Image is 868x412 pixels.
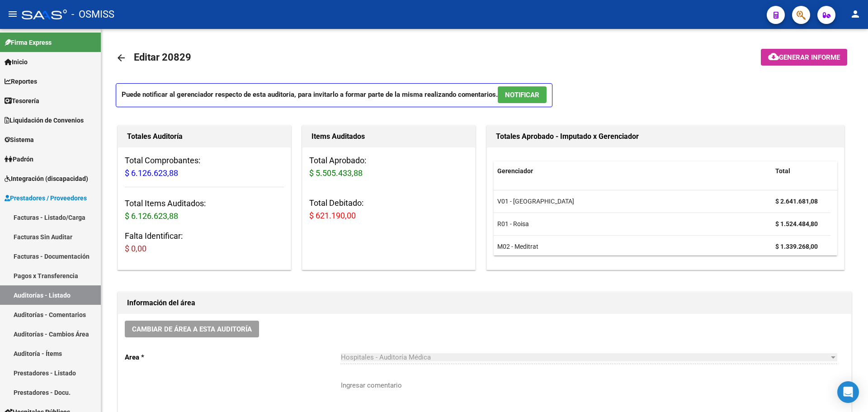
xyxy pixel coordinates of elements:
[837,381,859,403] div: Open Intercom Messenger
[496,129,835,144] h1: Totales Aprobado - Imputado x Gerenciador
[775,198,818,205] strong: $ 2.641.681,08
[5,115,84,125] span: Liquidación de Convenios
[772,161,830,181] datatable-header-cell: Total
[125,168,178,178] span: $ 6.126.623,88
[134,52,191,63] span: Editar 20829
[761,49,847,66] button: Generar informe
[341,353,431,361] span: Hospitales - Auditoría Médica
[127,296,842,310] h1: Información del área
[498,86,547,103] button: NOTIFICAR
[5,57,28,67] span: Inicio
[5,174,88,184] span: Integración (discapacidad)
[125,211,178,221] span: $ 6.126.623,88
[7,9,18,19] mat-icon: menu
[5,76,37,86] span: Reportes
[497,167,533,175] span: Gerenciador
[71,5,114,24] span: - OSMISS
[125,230,284,255] h3: Falta Identificar:
[125,197,284,223] h3: Total Items Auditados:
[127,129,282,144] h1: Totales Auditoría
[125,321,259,337] button: Cambiar de área a esta auditoría
[309,197,468,222] h3: Total Debitado:
[505,91,539,99] span: NOTIFICAR
[497,220,529,227] span: R01 - Roisa
[497,243,538,250] span: M02 - Meditrat
[309,168,363,178] span: $ 5.505.433,88
[775,243,818,250] strong: $ 1.339.268,00
[125,244,146,253] span: $ 0,00
[5,38,52,47] span: Firma Express
[768,51,779,62] mat-icon: cloud_download
[311,129,466,144] h1: Items Auditados
[309,211,356,220] span: $ 621.190,00
[116,83,552,107] p: Puede notificar al gerenciador respecto de esta auditoria, para invitarlo a formar parte de la mi...
[497,198,574,205] span: V01 - [GEOGRAPHIC_DATA]
[116,52,127,63] mat-icon: arrow_back
[309,154,468,180] h3: Total Aprobado:
[5,193,87,203] span: Prestadores / Proveedores
[5,154,33,164] span: Padrón
[125,352,341,362] p: Area *
[5,135,34,145] span: Sistema
[775,220,818,227] strong: $ 1.524.484,80
[850,9,861,19] mat-icon: person
[132,325,252,333] span: Cambiar de área a esta auditoría
[5,96,39,106] span: Tesorería
[775,167,790,175] span: Total
[494,161,772,181] datatable-header-cell: Gerenciador
[125,154,284,180] h3: Total Comprobantes:
[779,53,840,62] span: Generar informe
